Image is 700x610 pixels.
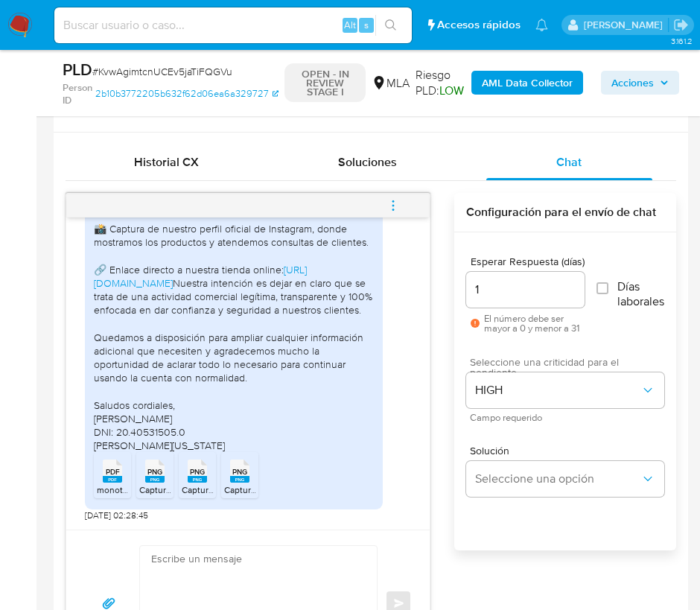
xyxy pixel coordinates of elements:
[147,467,162,477] span: PNG
[584,18,668,32] p: maria.acosta@mercadolibre.com
[470,445,668,456] span: Solución
[375,15,406,36] button: search-icon
[338,153,397,171] span: Soluciones
[437,17,521,33] span: Accesos rápidos
[466,461,664,497] button: Seleccione una opción
[471,71,583,95] button: AML Data Collector
[372,75,410,92] div: MLA
[95,81,279,107] a: 2b10b3772205b632f62d06ea6a329727
[535,19,548,31] a: Notificaciones
[232,467,247,477] span: PNG
[94,19,374,452] div: Hola, buenas tardes 👋 Con respecto a lo solicitado, quiero informar que la actividad de mi cuenta...
[601,71,679,95] button: Acciones
[611,71,654,95] span: Acciones
[63,81,92,107] b: Person ID
[182,483,338,496] span: Captura de pantalla [DATE] 232750.png
[673,17,689,33] a: Salir
[475,471,640,486] span: Seleccione una opción
[94,262,307,290] a: [URL][DOMAIN_NAME]
[466,205,664,220] h3: Configuración para el envío de chat
[97,483,246,496] span: monotributo de [PERSON_NAME].pdf
[617,279,664,309] span: Días laborales
[466,372,664,408] button: HIGH
[596,282,608,294] input: Días laborales
[671,35,693,47] span: 3.161.2
[63,57,92,81] b: PLD
[470,414,668,422] span: Campo requerido
[54,16,412,35] input: Buscar usuario o caso...
[369,188,418,223] button: menu-action
[92,64,232,79] span: # KvwAgimtcnUCEv5jaTiFQGVu
[470,357,668,378] span: Seleccione una criticidad para el pendiente
[134,153,199,171] span: Historial CX
[190,467,205,477] span: PNG
[66,105,676,120] h1: Contactos
[471,256,589,267] span: Esperar Respuesta (días)
[556,153,582,171] span: Chat
[466,280,585,299] input: days_to_wait
[439,82,464,99] span: LOW
[364,18,369,32] span: s
[284,63,366,102] p: OPEN - IN REVIEW STAGE I
[344,18,356,32] span: Alt
[85,509,148,521] span: [DATE] 02:28:45
[482,71,573,95] b: AML Data Collector
[484,314,585,333] span: El número debe ser mayor a 0 y menor a 31
[475,383,640,398] span: HIGH
[416,67,465,99] span: Riesgo PLD:
[224,483,381,496] span: Captura de pantalla [DATE] 232355.png
[106,467,120,477] span: PDF
[139,483,293,496] span: Captura de pantalla [DATE] 231527.png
